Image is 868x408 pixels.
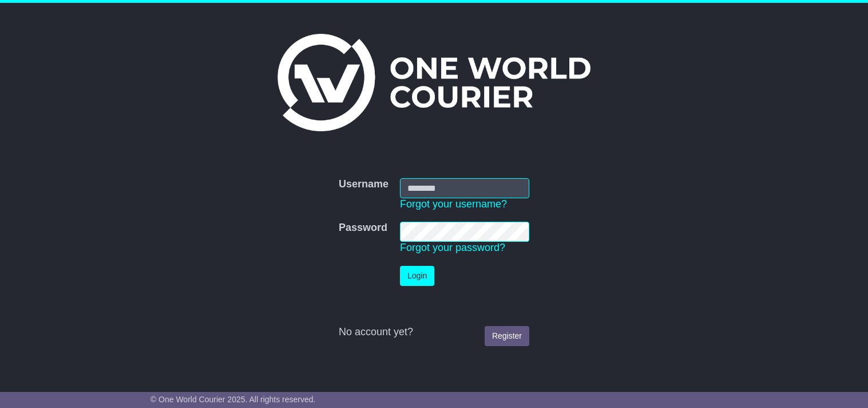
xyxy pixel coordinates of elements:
[150,395,316,404] span: © One World Courier 2025. All rights reserved.
[485,326,529,346] a: Register
[278,34,590,131] img: One World
[339,222,387,234] label: Password
[400,242,505,253] a: Forgot your password?
[400,198,507,210] a: Forgot your username?
[400,266,434,286] button: Login
[339,178,389,191] label: Username
[339,326,529,339] div: No account yet?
